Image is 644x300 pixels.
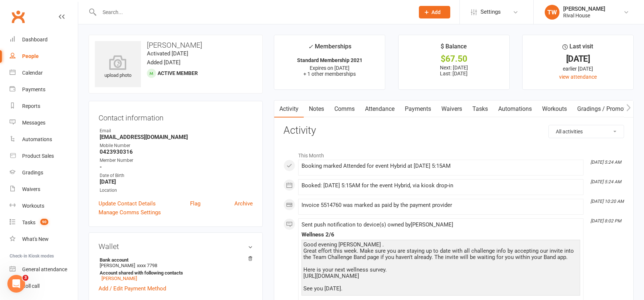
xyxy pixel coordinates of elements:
div: Invoice 5514760 was marked as paid by the payment provider [302,202,580,208]
div: Roll call [22,283,39,289]
span: Settings [481,4,501,20]
a: Messages [10,115,78,131]
div: $ Balance [441,42,467,55]
a: Flag [190,199,200,208]
a: Calendar [10,65,78,81]
a: Payments [10,81,78,98]
div: Good evening [PERSON_NAME] . Great effort this week. Make sure you are staying up to date with al... [303,242,578,292]
span: Expires on [DATE] [310,65,349,71]
a: Workouts [10,198,78,214]
div: Product Sales [22,153,54,159]
span: to device(s) owned by [PERSON_NAME] [357,221,453,228]
a: Activity [274,100,304,117]
div: Booking marked Attended for event Hybrid at [DATE] 5:15AM [302,163,580,169]
div: What's New [22,236,49,242]
a: Update Contact Details [99,199,156,208]
div: Date of Birth [100,172,253,179]
a: view attendance [559,74,597,80]
a: Gradings / Promotions [572,100,642,117]
div: Workouts [22,203,44,209]
a: Product Sales [10,148,78,164]
div: Payments [22,86,45,92]
div: General attendance [22,266,67,272]
li: [PERSON_NAME] [99,256,253,282]
span: xxxx 7798 [137,263,157,268]
a: Add / Edit Payment Method [99,284,166,293]
i: ✓ [308,43,313,50]
strong: [DATE] [100,178,253,185]
a: Manage Comms Settings [99,208,161,217]
a: Automations [493,100,537,117]
span: Active member [158,70,198,76]
li: This Month [283,148,624,160]
a: Payments [400,100,436,117]
a: Comms [329,100,360,117]
span: 90 [40,219,48,225]
div: Member Number [100,157,253,164]
a: General attendance kiosk mode [10,261,78,278]
div: Email [100,127,253,134]
span: Add [432,9,441,15]
a: Dashboard [10,31,78,48]
div: Calendar [22,70,43,76]
div: Last visit [562,42,593,55]
iframe: Intercom live chat [7,275,25,293]
div: TW [545,5,559,20]
div: Wellness 2/6 [302,232,580,238]
i: [DATE] 5:24 AM [590,160,621,165]
i: [DATE] 5:24 AM [590,179,621,184]
p: Next: [DATE] Last: [DATE] [405,65,503,76]
strong: - [100,164,253,170]
h3: Contact information [99,111,253,122]
a: Automations [10,131,78,148]
span: Sent push notification [302,221,453,228]
div: Mobile Number [100,142,253,149]
strong: Bank account [100,257,249,263]
a: Waivers [436,100,467,117]
h3: Activity [283,125,624,136]
div: Location [100,187,253,194]
button: Add [419,6,450,18]
div: Memberships [308,42,351,55]
strong: Account shared with following contacts [100,270,249,276]
input: Search... [97,7,409,17]
div: Dashboard [22,37,48,42]
div: [DATE] [529,55,627,63]
h3: [PERSON_NAME] [95,41,256,49]
h3: Wallet [99,242,253,250]
time: Activated [DATE] [147,50,188,57]
a: Waivers [10,181,78,198]
span: + 1 other memberships [303,71,356,77]
strong: Standard Membership 2021 [297,57,362,63]
div: Tasks [22,219,35,225]
a: Roll call [10,278,78,294]
i: [DATE] 10:20 AM [590,199,624,204]
div: $67.50 [405,55,503,63]
a: People [10,48,78,65]
div: [PERSON_NAME] [563,6,605,12]
a: [PERSON_NAME] [101,276,137,281]
strong: [EMAIL_ADDRESS][DOMAIN_NAME] [100,134,253,140]
a: Clubworx [9,7,27,26]
a: Gradings [10,164,78,181]
div: Waivers [22,186,40,192]
i: [DATE] 8:02 PM [590,218,621,224]
a: Notes [304,100,329,117]
a: Archive [234,199,253,208]
div: Rival House [563,12,605,19]
time: Added [DATE] [147,59,180,66]
a: Tasks 90 [10,214,78,231]
strong: 0423930316 [100,149,253,155]
a: Workouts [537,100,572,117]
a: Tasks [467,100,493,117]
div: People [22,53,39,59]
a: Attendance [360,100,400,117]
div: Gradings [22,170,43,175]
a: Reports [10,98,78,115]
div: earlier [DATE] [529,65,627,73]
div: Automations [22,136,52,142]
div: Messages [22,120,45,126]
a: What's New [10,231,78,248]
div: Reports [22,103,40,109]
span: 3 [23,275,28,281]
